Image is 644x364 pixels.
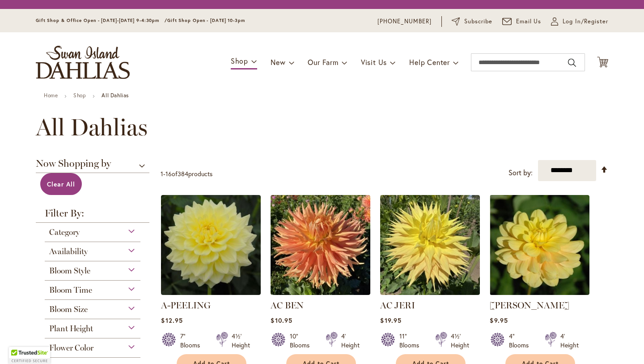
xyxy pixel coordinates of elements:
[380,300,415,311] a: AC JERI
[36,17,167,23] span: Gift Shop & Office Open - [DATE]-[DATE] 9-4:30pm /
[271,288,370,297] a: AC BEN
[380,316,401,325] span: $19.95
[165,169,172,178] span: 16
[380,195,480,295] img: AC Jeri
[44,92,58,99] a: Home
[490,195,589,295] img: AHOY MATEY
[161,300,211,311] a: A-PEELING
[161,288,261,297] a: A-Peeling
[271,316,292,325] span: $10.95
[380,288,480,297] a: AC Jeri
[40,173,82,195] a: Clear All
[409,57,450,67] span: Help Center
[36,46,130,79] a: store logo
[271,300,304,311] a: AC BEN
[508,165,533,181] label: Sort by:
[502,17,542,26] a: Email Us
[271,195,370,295] img: AC BEN
[161,167,212,181] p: - of products
[49,266,90,276] span: Bloom Style
[551,17,608,26] a: Log In/Register
[36,208,149,223] strong: Filter By:
[308,57,338,67] span: Our Farm
[36,114,148,141] span: All Dahlias
[490,300,569,311] a: [PERSON_NAME]
[180,332,205,350] div: 7" Blooms
[9,347,50,364] div: TrustedSite Certified
[399,332,424,350] div: 11" Blooms
[231,56,248,65] span: Shop
[49,247,88,256] span: Availability
[73,92,86,99] a: Shop
[102,92,129,99] strong: All Dahlias
[161,169,163,178] span: 1
[49,343,93,353] span: Flower Color
[490,288,589,297] a: AHOY MATEY
[509,332,534,350] div: 4" Blooms
[167,17,245,23] span: Gift Shop Open - [DATE] 10-3pm
[49,227,80,237] span: Category
[161,316,182,325] span: $12.95
[464,17,492,26] span: Subscribe
[161,195,261,295] img: A-Peeling
[361,57,387,67] span: Visit Us
[341,332,360,350] div: 4' Height
[49,324,93,334] span: Plant Height
[36,159,149,173] span: Now Shopping by
[560,332,579,350] div: 4' Height
[178,169,188,178] span: 384
[568,56,576,70] button: Search
[271,57,285,67] span: New
[490,316,508,325] span: $9.95
[377,17,432,26] a: [PHONE_NUMBER]
[232,332,250,350] div: 4½' Height
[451,332,469,350] div: 4½' Height
[47,180,75,188] span: Clear All
[452,17,492,26] a: Subscribe
[290,332,315,350] div: 10" Blooms
[49,304,88,314] span: Bloom Size
[516,17,542,26] span: Email Us
[563,17,608,26] span: Log In/Register
[49,285,92,295] span: Bloom Time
